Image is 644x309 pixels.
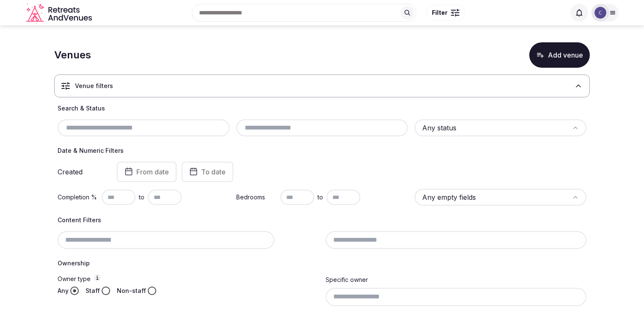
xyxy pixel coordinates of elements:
[26,3,94,22] a: Visit the homepage
[117,287,146,295] label: Non-staff
[201,168,226,176] span: To date
[426,5,465,21] button: Filter
[58,274,319,283] label: Owner type
[86,287,100,295] label: Staff
[139,193,144,201] span: to
[58,193,98,201] label: Completion %
[26,3,94,22] svg: Retreats and Venues company logo
[594,7,606,19] img: Catherine Mesina
[326,276,368,283] label: Specific owner
[58,104,586,113] h4: Search & Status
[117,162,177,182] button: From date
[58,259,586,268] h4: Ownership
[75,82,113,90] h3: Venue filters
[182,162,233,182] button: To date
[94,274,101,281] button: Owner type
[58,146,586,155] h4: Date & Numeric Filters
[136,168,169,176] span: From date
[58,216,586,224] h4: Content Filters
[529,42,590,68] button: Add venue
[318,193,323,201] span: to
[432,8,448,17] span: Filter
[54,48,91,62] h1: Venues
[236,193,277,201] label: Bedrooms
[58,287,69,295] label: Any
[58,168,105,175] label: Created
